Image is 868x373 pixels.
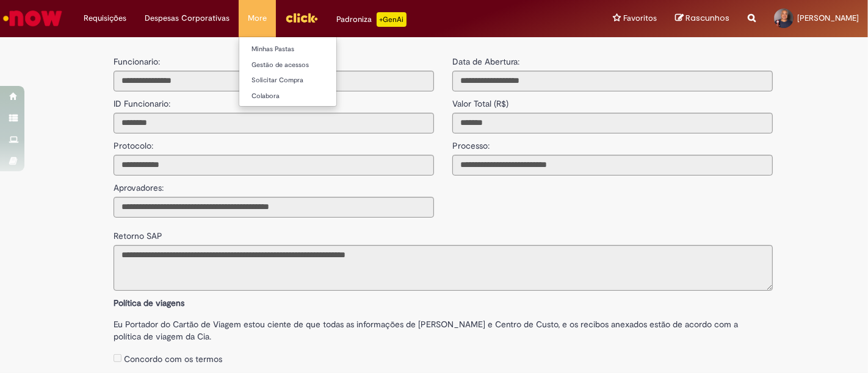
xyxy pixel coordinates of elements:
[797,13,859,23] span: [PERSON_NAME]
[336,12,407,27] div: Padroniza
[239,43,374,56] a: Minhas Pastas
[114,224,162,242] label: Retorno SAP
[114,176,164,194] label: Aprovadores:
[239,59,374,72] a: Gestão de acessos
[114,133,153,152] label: Protocolo:
[1,6,64,30] img: ServiceNow
[114,55,160,68] label: Funcionario:
[377,12,407,27] p: +GenAi
[239,74,374,87] a: Solicitar Compra
[239,37,337,107] ul: More
[124,353,222,365] label: Concordo com os termos
[114,312,773,343] label: Eu Portador do Cartão de Viagem estou ciente de que todas as informações de [PERSON_NAME] e Centr...
[84,12,126,24] span: Requisições
[452,91,508,110] label: Valor Total (R$)
[452,55,519,68] label: Data de Abertura:
[114,91,170,110] label: ID Funcionario:
[248,12,267,24] span: More
[114,297,184,308] b: Política de viagens
[145,12,230,24] span: Despesas Corporativas
[685,12,729,24] span: Rascunhos
[675,13,729,24] a: Rascunhos
[623,12,657,24] span: Favoritos
[285,9,318,27] img: click_logo_yellow_360x200.png
[452,133,490,152] label: Processo:
[239,90,374,103] a: Colabora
